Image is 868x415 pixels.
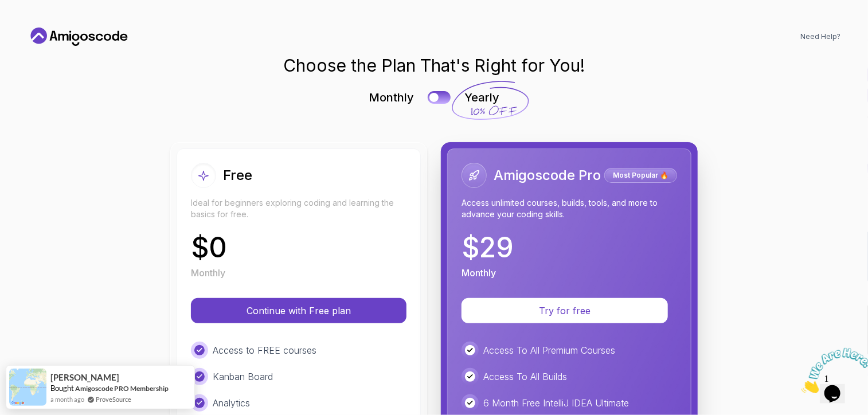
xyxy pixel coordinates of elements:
p: Try for free [475,304,654,318]
p: Continue with Free plan [205,304,393,318]
h2: Amigoscode Pro [494,166,601,185]
h1: Choose the Plan That's Right for You! [283,55,585,76]
span: 1 [5,5,9,14]
button: Try for free [462,298,668,323]
a: Home link [28,28,131,46]
p: 6 Month Free IntelliJ IDEA Ultimate [483,396,629,410]
p: Access unlimited courses, builds, tools, and more to advance your coding skills. [462,197,677,220]
span: a month ago [50,394,84,404]
img: Chat attention grabber [5,5,76,50]
span: [PERSON_NAME] [50,373,119,382]
p: Access To All Builds [483,370,567,383]
p: Monthly [369,89,414,105]
p: Monthly [191,266,225,280]
p: Monthly [462,266,496,280]
p: Analytics [213,396,250,410]
p: Access to FREE courses [213,343,316,357]
p: Kanban Board [213,370,273,383]
img: provesource social proof notification image [9,369,46,406]
a: Need Help? [800,32,840,41]
h2: Free [223,166,252,185]
a: ProveSource [96,394,131,404]
p: $ 29 [462,234,514,261]
a: Amigoscode PRO Membership [75,384,169,393]
p: Access To All Premium Courses [483,343,615,357]
span: Bought [50,383,74,393]
p: Ideal for beginners exploring coding and learning the basics for free. [191,197,406,220]
button: Continue with Free plan [191,298,406,323]
iframe: chat widget [797,343,868,398]
p: Most Popular 🔥 [606,170,675,181]
p: $ 0 [191,234,227,261]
